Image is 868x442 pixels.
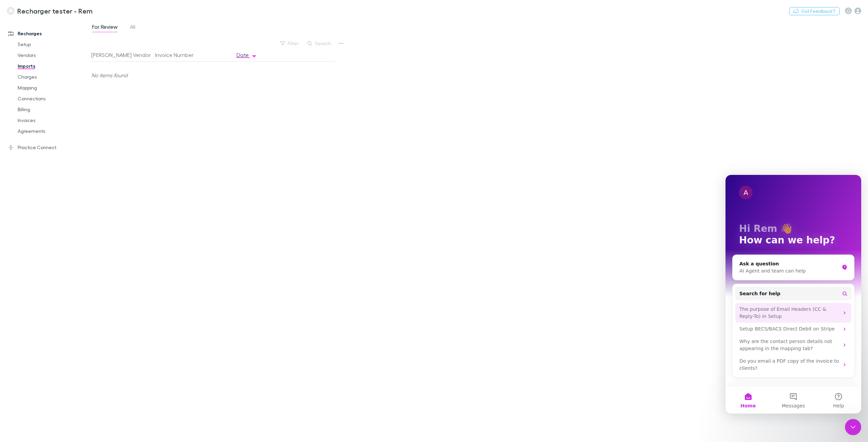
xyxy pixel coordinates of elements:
a: Setup [11,39,95,50]
a: Practice Connect [1,142,95,153]
button: Invoice Number [155,48,202,62]
a: Billing [11,104,95,115]
button: Search [304,39,335,47]
h3: Recharger tester - Rem [17,7,93,15]
a: Agreements [11,126,95,137]
a: Recharges [1,28,95,39]
span: For Review [92,23,118,32]
iframe: Intercom live chat [725,175,861,414]
button: Date [237,48,257,62]
img: Recharger tester - Rem's Logo [7,7,15,15]
button: Got Feedback? [789,7,839,15]
a: Mapping [11,82,95,93]
a: Vendors [11,50,95,61]
button: Filter [277,39,303,47]
span: All [130,23,135,32]
a: Invoices [11,115,95,126]
button: [PERSON_NAME] Vendor [91,48,159,62]
div: No items found [91,62,330,89]
a: Imports [11,61,95,72]
a: Recharger tester - Rem [3,3,97,19]
iframe: Intercom live chat [845,419,861,435]
a: Connections [11,93,95,104]
a: Charges [11,72,95,82]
